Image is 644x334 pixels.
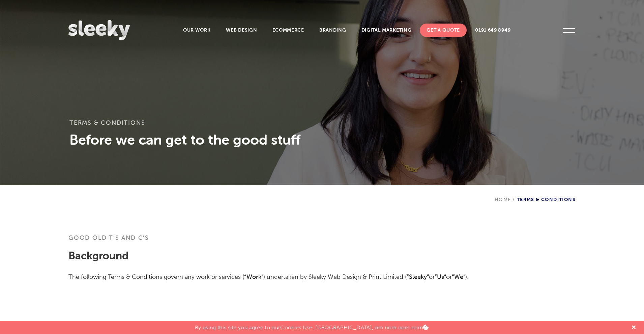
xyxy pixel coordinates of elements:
a: Home [495,197,511,202]
a: Branding [313,24,353,37]
h2: 1. Contract [129,281,515,334]
a: Digital Marketing [355,24,418,37]
div: Terms & Conditions [495,185,576,202]
a: Get A Quote [420,24,467,37]
strong: “We” [452,273,465,281]
h3: Before we can get to the good stuff [69,131,575,148]
a: Cookies Use [280,324,313,331]
a: Web Design [219,24,264,37]
span: / [511,197,517,202]
a: Ecommerce [266,24,311,37]
a: 0191 649 8949 [468,24,517,37]
strong: “Us” [435,273,446,281]
p: By using this site you agree to our . [GEOGRAPHIC_DATA], om nom nom nom [195,321,429,331]
h1: Terms & Conditions [69,119,575,131]
strong: “Work” [244,273,263,281]
strong: “Sleeky” [407,273,429,281]
h2: Background [68,247,576,273]
h3: Good old T’s and C’s [68,234,576,247]
img: Sleeky Web Design Newcastle [68,20,130,40]
p: The following Terms & Conditions govern any work or services ( ) undertaken by Sleeky Web Design ... [68,273,576,281]
a: Our Work [176,24,217,37]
